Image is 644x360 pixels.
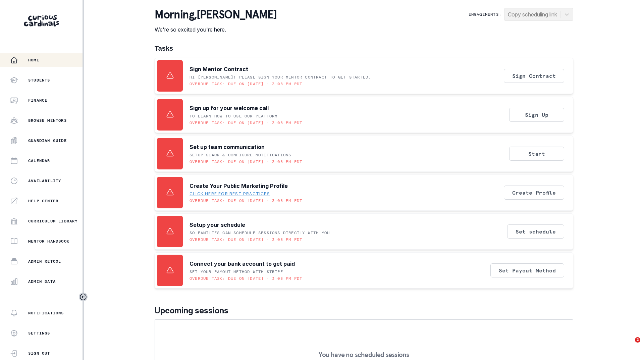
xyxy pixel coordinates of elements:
p: Hi [PERSON_NAME]! Please sign your mentor contract to get started. [190,74,371,80]
p: Admin Retool [28,259,61,264]
h1: Tasks [155,44,573,52]
p: Overdue task: Due on [DATE] • 3:08 PM PDT [190,237,302,242]
span: 2 [635,337,640,343]
p: Curriculum Library [28,218,78,224]
p: Create Your Public Marketing Profile [190,182,288,190]
p: We're so excited you're here. [155,25,276,34]
p: Engagements: [469,12,501,17]
button: Sign Contract [504,69,564,83]
iframe: Intercom live chat [621,337,637,353]
p: Setup your schedule [190,221,245,229]
p: Overdue task: Due on [DATE] • 3:08 PM PDT [190,198,302,203]
button: Create Profile [504,186,564,200]
button: Set schedule [507,224,564,239]
p: Sign up for your welcome call [190,104,269,112]
button: Sign Up [509,108,564,122]
p: To learn how to use our platform [190,113,277,119]
p: SO FAMILIES CAN SCHEDULE SESSIONS DIRECTLY WITH YOU [190,230,330,236]
img: Curious Cardinals Logo [24,15,59,27]
p: You have no scheduled sessions [319,351,409,358]
p: Students [28,78,50,83]
p: Setup Slack & Configure Notifications [190,152,291,158]
p: Admin Data [28,279,56,284]
p: Upcoming sessions [155,305,573,317]
button: Start [509,147,564,161]
p: Set up team communication [190,143,265,151]
p: Help Center [28,198,58,204]
button: Set Payout Method [490,263,564,277]
p: Finance [28,98,47,103]
p: Set your payout method with Stripe [190,269,283,274]
p: Home [28,57,39,63]
button: Toggle sidebar [79,293,88,301]
p: Availability [28,178,61,184]
p: morning , [PERSON_NAME] [155,8,276,21]
p: Overdue task: Due on [DATE] • 3:08 PM PDT [190,81,302,87]
p: Overdue task: Due on [DATE] • 3:08 PM PDT [190,120,302,125]
p: Sign Out [28,351,50,356]
a: Click here for best practices [190,191,270,197]
p: Sign Mentor Contract [190,65,248,73]
p: Settings [28,330,50,336]
p: Guardian Guide [28,138,67,143]
p: Notifications [28,310,64,316]
p: Calendar [28,158,50,163]
p: Connect your bank account to get paid [190,260,295,268]
p: Browse Mentors [28,118,67,123]
p: Overdue task: Due on [DATE] • 3:08 PM PDT [190,276,302,281]
p: Overdue task: Due on [DATE] • 3:08 PM PDT [190,159,302,164]
p: Mentor Handbook [28,239,69,244]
